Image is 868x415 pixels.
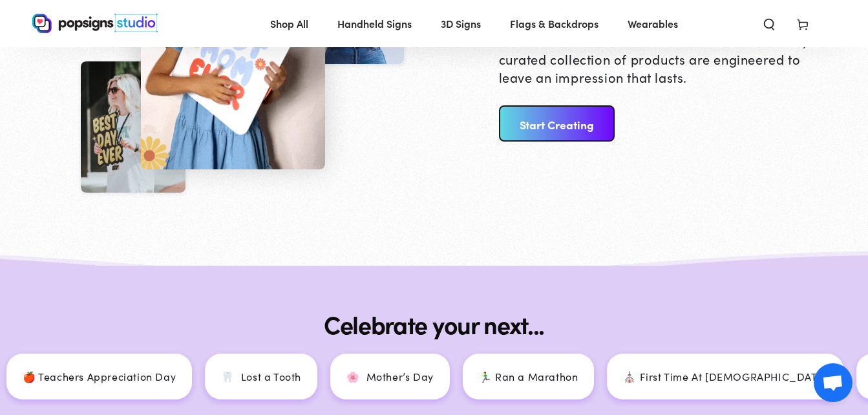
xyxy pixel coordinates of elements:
span: Wearables [628,14,678,33]
a: 3D Signs [431,6,491,41]
p: 🏃‍♂️ Ran a Marathon [476,367,576,386]
span: Shop All [270,14,308,33]
a: Open chat [814,363,852,402]
p: Lost a Tooth [238,367,299,386]
span: Flags & Backdrops [510,14,598,33]
a: Handheld Signs [328,6,421,41]
span: 3D Signs [441,14,481,33]
a: Shop All [260,6,318,41]
a: Start Creating [499,105,615,142]
span: 🦷 [218,367,232,386]
span: 🌸 [344,367,357,386]
p: 🍎 Teachers Appreciation Day [20,367,173,386]
a: Wearables [618,6,688,41]
p: ⛪ First Time At [DEMOGRAPHIC_DATA] [620,367,824,386]
a: Flags & Backdrops [500,6,608,41]
p: From intimate celebrations to world-class events, our curated collection of products are engineer... [499,32,836,86]
summary: Search our site [752,9,786,37]
p: Mother’s Day [363,367,430,386]
span: Handheld Signs [337,14,412,33]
